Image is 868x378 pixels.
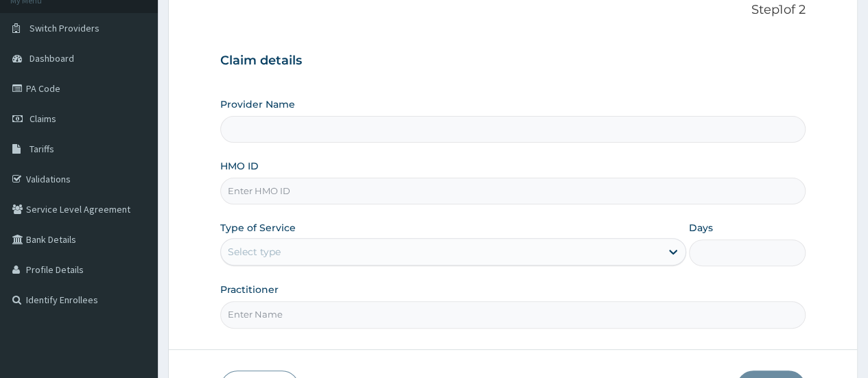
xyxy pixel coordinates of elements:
[30,22,99,34] span: Switch Providers
[220,221,296,235] label: Type of Service
[220,3,806,18] p: Step 1 of 2
[228,245,281,259] div: Select type
[30,52,74,64] span: Dashboard
[220,301,806,328] input: Enter Name
[220,54,806,69] h3: Claim details
[689,221,713,235] label: Days
[220,178,806,204] input: Enter HMO ID
[30,143,54,155] span: Tariffs
[220,159,259,173] label: HMO ID
[220,283,279,296] label: Practitioner
[30,113,56,125] span: Claims
[220,97,295,111] label: Provider Name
